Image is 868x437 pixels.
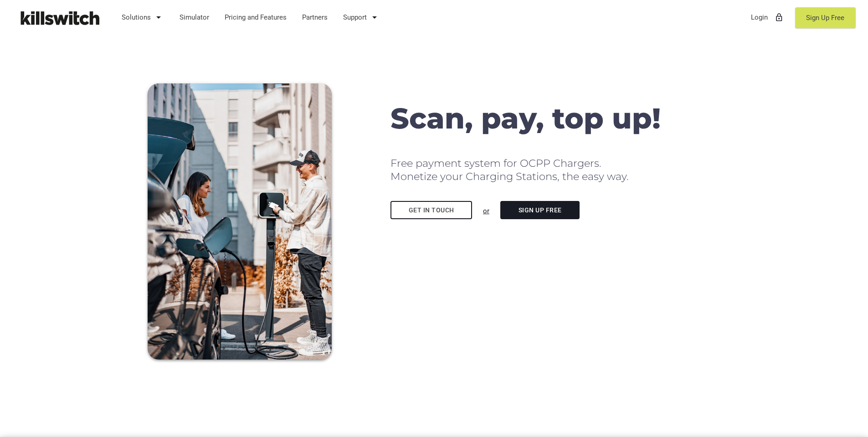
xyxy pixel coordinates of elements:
[483,207,489,215] u: or
[175,5,214,29] a: Simulator
[221,5,291,29] a: Pricing and Features
[369,6,380,28] i: arrow_drop_down
[153,6,164,28] i: arrow_drop_down
[390,157,720,183] h2: Free payment system for OCPP Chargers. Monetize your Charging Stations, the easy way.
[339,5,385,29] a: Support
[14,7,105,29] img: Killswitch
[148,83,332,360] img: Couple charging EV with mobile payments
[500,201,580,219] a: Sign Up Free
[795,7,856,28] a: Sign Up Free
[298,5,332,29] a: Partners
[747,5,788,29] a: Loginlock_outline
[390,201,472,219] a: Get in touch
[775,6,784,28] i: lock_outline
[390,103,720,134] h1: Scan, pay, top up!
[118,5,169,29] a: Solutions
